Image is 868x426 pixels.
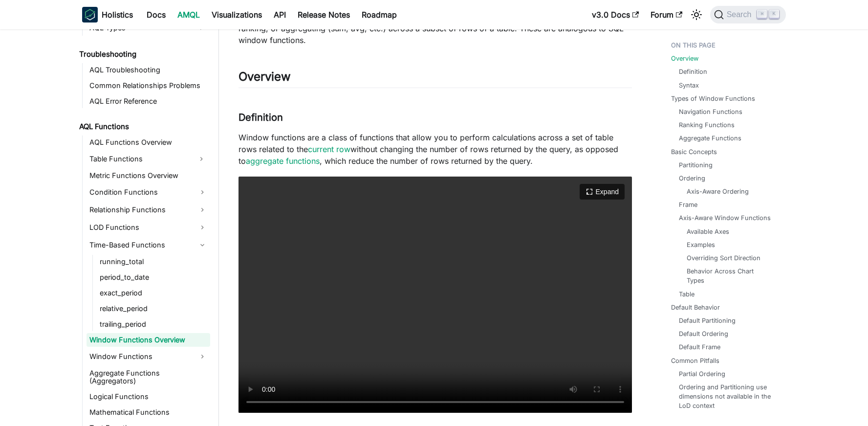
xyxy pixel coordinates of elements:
p: Window functions are a class of functions that allow you to perform calculations across a set of ... [239,132,632,167]
a: Docs [141,7,172,22]
a: Definition [679,67,707,76]
a: current row [308,144,350,154]
button: Expand sidebar category 'Table Functions' [193,151,210,167]
a: Examples [687,240,715,249]
a: Table Functions [87,151,193,167]
a: Syntax [679,81,699,90]
a: Aggregate Functions [679,134,741,143]
a: Frame [679,200,697,209]
a: Forum [645,7,688,22]
button: Search (Command+K) [710,6,786,23]
a: Aggregate Functions (Aggregators) [87,366,210,388]
a: Default Partitioning [679,316,736,325]
a: Default Frame [679,342,720,352]
a: trailing_period [97,317,210,331]
a: Relationship Functions [87,202,210,218]
a: Ordering and Partitioning use dimensions not available in the LoD context [679,382,776,411]
nav: Docs sidebar [72,29,219,426]
a: relative_period [97,302,210,315]
a: HolisticsHolistics [82,7,133,22]
a: Basic Concepts [671,147,717,157]
a: AQL Error Reference [87,94,210,108]
a: Troubleshooting [76,47,210,61]
a: Common Relationships Problems [87,79,210,92]
a: Time-Based Functions [87,237,210,253]
kbd: K [769,10,779,19]
a: Partitioning [679,160,713,170]
a: exact_period [97,286,210,300]
a: running_total [97,255,210,269]
button: Switch between dark and light mode (currently light mode) [689,7,704,22]
a: Table [679,290,694,299]
a: Axis-Aware Window Functions [679,213,771,223]
a: Common Pitfalls [671,356,719,365]
a: Overriding Sort Direction [687,253,760,263]
a: period_to_date [97,270,210,284]
h3: Definition [239,112,632,124]
a: Behavior Across Chart Types [687,267,772,285]
video: Your browser does not support embedding video, but you can . [239,177,632,413]
a: Condition Functions [87,184,210,200]
a: Window Functions Overview [87,333,210,347]
a: API [268,7,292,22]
a: AMQL [172,7,206,22]
a: Mathematical Functions [87,405,210,419]
a: Default Behavior [671,303,720,312]
a: AQL Troubleshooting [87,63,210,77]
a: Ordering [679,174,705,183]
a: AQL Functions Overview [87,135,210,149]
a: Release Notes [292,7,356,22]
button: Expand video [580,184,625,200]
a: Ranking Functions [679,120,735,130]
a: Types of Window Functions [671,94,755,103]
a: Navigation Functions [679,107,742,116]
a: aggregate functions [246,156,320,166]
a: Partial Ordering [679,369,725,379]
a: LOD Functions [87,220,210,235]
a: AQL Functions [76,120,210,134]
a: Default Ordering [679,329,728,338]
h2: Overview [239,69,632,88]
a: Window Functions [87,349,210,364]
a: Roadmap [356,7,403,22]
img: Holistics [82,7,98,22]
a: v3.0 Docs [586,7,645,22]
a: Overview [671,54,698,63]
a: Metric Functions Overview [87,169,210,182]
a: Logical Functions [87,390,210,404]
a: Available Axes [687,227,729,236]
b: Holistics [102,9,133,21]
kbd: ⌘ [757,10,767,19]
span: Search [724,10,758,19]
a: Axis-Aware Ordering [687,187,749,196]
a: Visualizations [206,7,268,22]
